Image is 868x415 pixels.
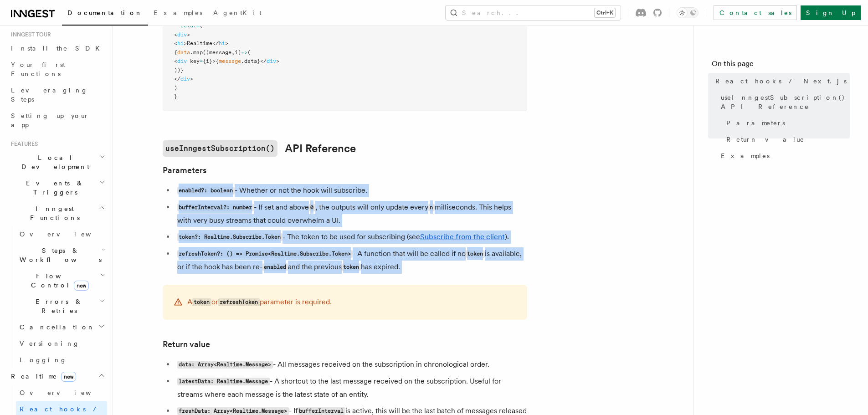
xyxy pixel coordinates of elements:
[241,49,247,56] span: =>
[20,340,80,347] span: Versioning
[174,40,177,46] span: <
[174,49,177,56] span: {
[7,149,107,175] button: Local Development
[154,9,202,16] span: Examples
[231,49,235,56] span: ,
[225,40,228,46] span: >
[16,272,100,290] span: Flow Control
[714,5,797,20] a: Contact sales
[175,231,527,244] li: - The token to be used for subscribing (see ).
[74,281,89,291] span: new
[175,201,527,227] li: - If set and above , the outputs will only update every milliseconds. This helps with very busy s...
[175,375,527,401] li: - A shortcut to the last message received on the subscription. Useful for streams where each mess...
[7,140,38,148] span: Features
[177,378,270,385] code: latestData: Realtime.Message
[219,40,225,46] span: h1
[7,56,107,82] a: Your first Functions
[726,118,785,128] span: Parameters
[20,356,67,364] span: Logging
[190,49,203,56] span: .map
[721,93,850,111] span: useInngestSubscription() API Reference
[247,49,251,56] span: (
[177,233,282,241] code: token?: Realtime.Subscribe.Token
[11,45,105,52] span: Install the SDK
[67,9,143,16] span: Documentation
[175,184,527,197] li: - Whether or not the hook will subscribe.
[187,296,332,309] p: A or parameter is required.
[16,335,107,352] a: Versioning
[715,77,847,86] span: React hooks / Next.js
[7,179,99,197] span: Events & Triggers
[200,58,203,64] span: =
[175,358,527,371] li: - All messages received on the subscription in chronological order.
[174,93,177,100] span: }
[219,58,241,64] span: message
[16,293,107,319] button: Errors & Retries
[177,40,184,46] span: h1
[184,40,219,46] span: >Realtime</
[177,407,289,415] code: freshData: Array<Realtime.Message>
[177,204,254,211] code: bufferInterval?: number
[213,9,262,16] span: AgentKit
[203,58,219,64] span: {i}>{
[298,407,345,415] code: bufferInterval
[420,232,505,241] a: Subscribe from the client
[723,115,850,131] a: Parameters
[175,247,527,274] li: - A function that will be called if no is available, or if the hook has been re- and the previous...
[20,389,113,396] span: Overview
[7,108,107,133] a: Setting up your app
[16,226,107,242] a: Overview
[466,250,485,258] code: token
[7,226,107,368] div: Inngest Functions
[163,140,356,157] a: useInngestSubscription()API Reference
[723,131,850,148] a: Return value
[7,368,107,384] button: Realtimenew
[717,148,850,164] a: Examples
[267,58,276,64] span: div
[16,268,107,293] button: Flow Controlnew
[163,164,206,177] a: Parameters
[11,112,89,128] span: Setting up your app
[446,5,621,20] button: Search...Ctrl+K
[16,297,99,315] span: Errors & Retries
[174,58,177,64] span: <
[7,40,107,56] a: Install the SDK
[16,384,107,401] a: Overview
[180,76,190,82] span: div
[16,246,102,264] span: Steps & Workflows
[7,153,99,171] span: Local Development
[241,58,267,64] span: .data}</
[721,151,770,160] span: Examples
[235,49,241,56] span: i)
[177,49,190,56] span: data
[11,61,65,77] span: Your first Functions
[7,82,107,108] a: Leveraging Steps
[62,3,148,26] a: Documentation
[7,204,98,222] span: Inngest Functions
[726,135,805,144] span: Return value
[712,73,850,89] a: React hooks / Next.js
[717,89,850,115] a: useInngestSubscription() API Reference
[208,3,267,25] a: AgentKit
[16,242,107,268] button: Steps & Workflows
[163,140,277,157] code: useInngestSubscription()
[276,58,279,64] span: >
[20,231,113,238] span: Overview
[190,58,200,64] span: key
[7,175,107,200] button: Events & Triggers
[163,338,210,351] a: Return value
[16,352,107,368] a: Logging
[677,7,699,18] button: Toggle dark mode
[595,8,615,17] kbd: Ctrl+K
[218,298,260,306] code: refreshToken
[177,361,273,369] code: data: Array<Realtime.Message>
[174,31,177,38] span: <
[190,76,193,82] span: >
[16,319,107,335] button: Cancellation
[148,3,208,25] a: Examples
[7,372,76,381] span: Realtime
[177,31,187,38] span: div
[192,298,211,306] code: token
[342,263,361,271] code: token
[7,31,51,38] span: Inngest tour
